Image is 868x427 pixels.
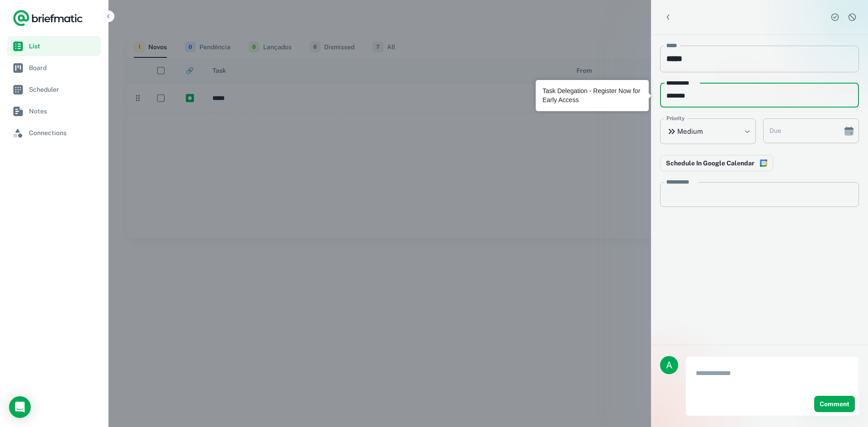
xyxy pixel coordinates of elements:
[7,123,101,143] a: Connections
[7,101,101,121] a: Notes
[660,118,756,144] div: Medium
[840,122,858,140] button: Choose date
[845,10,859,24] button: Dismiss task
[7,36,101,56] a: List
[660,356,678,374] div: A
[29,41,97,51] span: List
[651,35,868,345] div: scrollable content
[7,58,101,78] a: Board
[828,10,842,24] button: Complete task
[666,114,685,122] label: Priority
[660,9,676,25] button: Back
[9,396,31,418] div: Open Intercom Messenger
[814,396,855,412] button: Comment
[29,63,97,73] span: Board
[7,80,101,99] a: Scheduler
[660,155,773,171] button: Connect to Google Calendar to reserve time in your schedule to complete this work
[29,84,97,94] span: Scheduler
[29,106,97,116] span: Notes
[13,9,83,27] a: Logo
[29,128,97,138] span: Connections
[542,87,642,104] div: Task Delegation - Register Now for Early Access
